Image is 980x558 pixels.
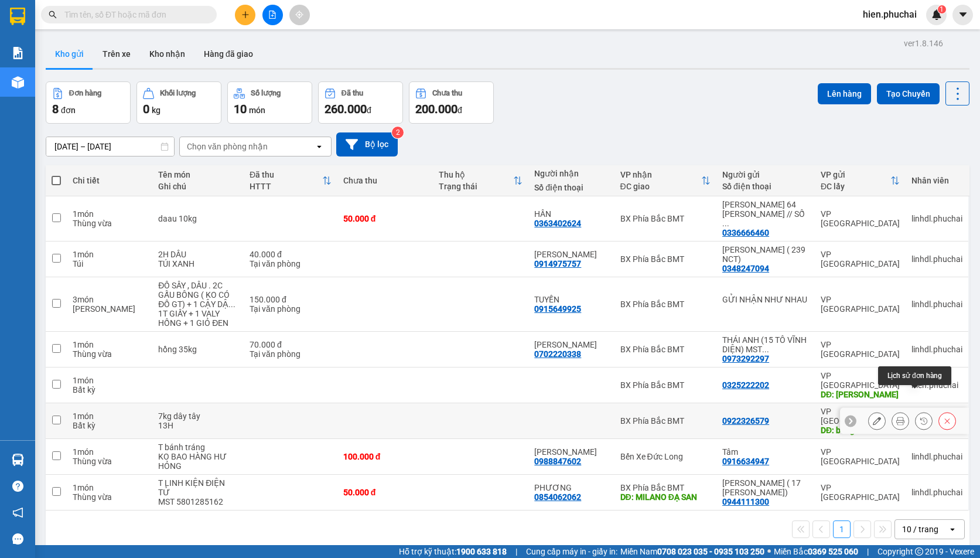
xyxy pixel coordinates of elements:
[958,9,968,20] span: caret-down
[415,102,457,116] span: 200.000
[73,295,146,304] div: 3 món
[722,182,809,191] div: Số điện thoại
[515,545,517,558] span: |
[342,89,363,97] div: Đã thu
[158,421,238,430] div: 13H
[46,81,131,124] button: Đơn hàng8đơn
[93,40,140,68] button: Trên xe
[73,421,146,430] div: Bất kỳ
[158,281,238,309] div: ĐỒ SÂY , DÂU . 2C GẤU BÔNG ( KO CÓ ĐỒ GT) + 1 CẬY DẬY CHỤP HÌNH DÁN CHUNG DÔ GIỎ ĐEN
[911,176,962,185] div: Nhân viên
[73,250,146,259] div: 1 món
[73,349,146,359] div: Thùng vừa
[620,254,711,264] div: BX Phía Bắc BMT
[439,182,513,191] div: Trạng thái
[534,209,608,219] div: HÂN
[534,259,581,268] div: 0914975757
[762,345,769,354] span: ...
[392,127,404,138] sup: 2
[911,488,962,497] div: linhdl.phuchai
[821,340,900,359] div: VP [GEOGRAPHIC_DATA]
[722,170,809,179] div: Người gửi
[815,165,906,196] th: Toggle SortBy
[73,376,146,385] div: 1 món
[73,209,146,219] div: 1 món
[620,452,711,461] div: Bến Xe Đức Long
[160,89,196,97] div: Khối lượng
[877,83,940,104] button: Tạo Chuyến
[767,549,771,554] span: ⚪️
[911,214,962,223] div: linhdl.phuchai
[73,447,146,457] div: 1 món
[657,547,764,556] strong: 0708 023 035 - 0935 103 250
[52,102,59,116] span: 8
[614,165,717,196] th: Toggle SortBy
[158,259,238,268] div: TÚI XANH
[46,137,174,156] input: Select a date range.
[73,492,146,502] div: Thùng vừa
[620,492,711,502] div: DĐ: MILANO ĐẠ SAN
[315,142,324,151] svg: open
[818,83,871,104] button: Lên hàng
[722,245,809,264] div: PHAN THANH HOÀNG NGỌC ANH ( 239 NCT)
[158,214,238,223] div: daau 10kg
[620,345,711,354] div: BX Phía Bắc BMT
[948,525,957,534] svg: open
[821,209,900,228] div: VP [GEOGRAPHIC_DATA]
[158,443,238,452] div: T bánh tráng
[235,5,255,25] button: plus
[73,259,146,268] div: Túi
[620,483,711,492] div: BX Phía Bắc BMT
[73,411,146,421] div: 1 món
[343,214,427,223] div: 50.000 đ
[722,228,769,237] div: 0336666460
[534,483,608,492] div: PHƯƠNG
[432,89,462,97] div: Chưa thu
[249,106,265,115] span: món
[73,304,146,314] div: Món
[722,416,769,426] div: 0922326579
[158,250,238,259] div: 2H DÂU
[234,102,247,116] span: 10
[904,37,943,50] div: ver 1.8.146
[12,454,24,466] img: warehouse-icon
[250,340,332,349] div: 70.000 đ
[250,304,332,314] div: Tại văn phòng
[325,102,367,116] span: 260.000
[620,545,764,558] span: Miền Nam
[158,452,238,471] div: KO BAO HÀNG HƯ HỎNG
[262,5,283,25] button: file-add
[244,165,337,196] th: Toggle SortBy
[534,349,581,359] div: 0702220338
[295,11,303,19] span: aim
[194,40,262,68] button: Hàng đã giao
[722,200,809,228] div: PHẠM ĐỨC HẬU 64 trần đại nghĩa // SỐ CCCD 068095010231
[821,483,900,502] div: VP [GEOGRAPHIC_DATA]
[620,380,711,390] div: BX Phía Bắc BMT
[250,295,332,304] div: 150.000 đ
[318,81,403,124] button: Đã thu260.000đ
[722,457,769,466] div: 0916634947
[526,545,617,558] span: Cung cấp máy in - giấy in:
[457,106,462,115] span: đ
[64,8,203,21] input: Tìm tên, số ĐT hoặc mã đơn
[336,132,398,156] button: Bộ lọc
[534,183,608,192] div: Số điện thoại
[868,412,886,430] div: Sửa đơn hàng
[433,165,528,196] th: Toggle SortBy
[227,81,312,124] button: Số lượng10món
[12,507,23,518] span: notification
[187,141,268,152] div: Chọn văn phòng nhận
[620,416,711,426] div: BX Phía Bắc BMT
[534,250,608,259] div: KIM LINH
[940,5,944,13] span: 1
[73,219,146,228] div: Thùng vừa
[268,11,276,19] span: file-add
[833,520,851,538] button: 1
[952,5,973,25] button: caret-down
[722,380,769,390] div: 0325222202
[534,304,581,314] div: 0915649925
[722,478,809,497] div: ĐÀ LẠT LAPTOP ( 17 NGUYỄN CÔNG TRỨ)
[722,264,769,273] div: 0348247094
[534,295,608,304] div: TUYỀN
